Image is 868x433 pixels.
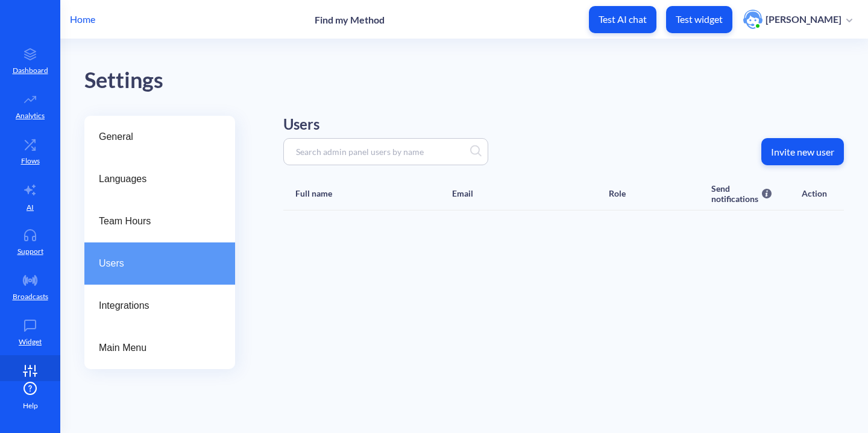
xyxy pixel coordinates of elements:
span: Integrations [99,299,211,313]
p: Find my Method [315,14,385,25]
p: Flows [21,156,40,166]
span: Main Menu [99,341,211,355]
span: Users [99,256,211,271]
div: Settings [84,63,868,98]
p: AI [27,202,34,213]
p: [PERSON_NAME] [766,13,841,26]
div: Send notifications [711,183,760,204]
a: Languages [84,158,235,200]
a: Team Hours [84,200,235,242]
p: Support [17,246,43,257]
h2: Users [283,116,844,133]
input: Search admin panel users by name [290,145,470,159]
div: Email [452,188,473,198]
button: Test widget [666,6,732,33]
button: Test AI chat [589,6,656,33]
a: Integrations [84,285,235,327]
button: user photo[PERSON_NAME] [737,8,858,30]
div: Full name [295,188,332,198]
a: General [84,116,235,158]
div: Role [609,188,626,198]
span: Languages [99,172,211,186]
p: Widget [19,337,42,347]
img: user photo [743,10,763,29]
p: Test widget [676,13,723,25]
button: Invite new user [761,138,844,165]
span: General [99,130,211,144]
p: Home [70,12,95,27]
a: Main Menu [84,327,235,369]
span: Team Hours [99,214,211,229]
div: Action [802,188,827,198]
p: Analytics [16,110,45,121]
p: Dashboard [13,65,48,76]
img: info icon [760,183,772,204]
p: Invite new user [771,146,834,158]
a: Users [84,242,235,285]
span: Help [23,400,38,411]
p: Broadcasts [13,291,48,302]
p: Test AI chat [599,13,647,25]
